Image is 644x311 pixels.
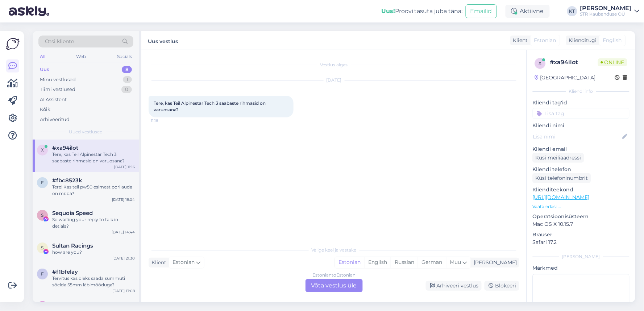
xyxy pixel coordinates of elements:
[52,145,78,151] span: #xa94ilot
[52,210,93,216] span: Sequoia Speed
[580,11,632,17] div: STR Kaubanduse OÜ
[391,257,418,268] div: Russian
[52,184,135,197] div: Tere! Kas teil pw50 esimest porilauda on müüa?
[52,216,135,229] div: So waiting your reply to talk in detials?
[381,8,395,14] b: Uus!
[173,258,195,266] span: Estonian
[69,129,103,135] span: Uued vestlused
[40,76,76,83] div: Minu vestlused
[112,256,135,261] div: [DATE] 21:30
[534,37,556,44] span: Estonian
[533,153,584,163] div: Küsi meiliaadressi
[533,173,591,183] div: Küsi telefoninumbrit
[466,4,497,18] button: Emailid
[52,177,82,184] span: #fbc8523k
[381,7,463,16] div: Proovi tasuta juba täna:
[116,52,133,61] div: Socials
[52,301,100,308] span: Karlee Gray
[148,36,178,45] label: Uus vestlus
[566,37,597,44] div: Klienditugi
[40,116,70,123] div: Arhiveeritud
[40,66,49,73] div: Uus
[41,271,44,277] span: f
[533,122,630,129] p: Kliendi nimi
[40,86,75,93] div: Tiimi vestlused
[38,52,47,61] div: All
[533,239,630,246] p: Safari 17.2
[312,272,356,278] div: Estonian to Estonian
[41,180,44,185] span: f
[41,212,44,218] span: S
[418,257,446,268] div: German
[598,58,627,66] span: Online
[485,281,519,291] div: Blokeeri
[580,5,632,11] div: [PERSON_NAME]
[112,288,135,294] div: [DATE] 17:08
[471,259,517,266] div: [PERSON_NAME]
[52,269,78,275] span: #f1bfelay
[52,242,93,249] span: Sultan Racings
[149,247,519,253] div: Valige keel ja vastake
[41,147,44,153] span: x
[151,118,178,123] span: 11:16
[123,76,132,83] div: 1
[112,229,135,235] div: [DATE] 14:44
[550,58,598,67] div: # xa94ilot
[533,108,630,119] input: Lisa tag
[506,5,550,18] div: Aktiivne
[533,213,630,220] p: Operatsioonisüsteem
[567,6,577,16] div: KT
[533,166,630,173] p: Kliendi telefon
[154,100,267,112] span: Tere, kas Teil Alpinestar Tech 3 saabaste rihmasid on varuosana?
[41,245,44,250] span: S
[45,38,74,45] span: Otsi kliente
[306,279,363,292] div: Võta vestlus üle
[40,106,50,113] div: Kõik
[533,133,621,141] input: Lisa nimi
[533,186,630,194] p: Klienditeekond
[533,253,630,260] div: [PERSON_NAME]
[533,264,630,272] p: Märkmed
[75,52,88,61] div: Web
[510,37,528,44] div: Klient
[112,197,135,202] div: [DATE] 19:04
[149,62,519,68] div: Vestlus algas
[535,74,596,82] div: [GEOGRAPHIC_DATA]
[533,145,630,153] p: Kliendi email
[580,5,640,17] a: [PERSON_NAME]STR Kaubanduse OÜ
[450,259,461,265] span: Muu
[533,220,630,228] p: Mac OS X 10.15.7
[533,203,630,210] p: Vaata edasi ...
[364,257,391,268] div: English
[52,275,135,288] div: Tervitus kas oleks saada summuti sõelda 55mm läbimõõduga?
[121,86,132,93] div: 0
[533,88,630,95] div: Kliendi info
[52,249,135,256] div: how are you?
[533,99,630,107] p: Kliendi tag'id
[533,194,590,200] a: [URL][DOMAIN_NAME]
[533,231,630,239] p: Brauser
[426,281,482,291] div: Arhiveeri vestlus
[603,37,622,44] span: English
[114,164,135,170] div: [DATE] 11:16
[6,37,20,51] img: Askly Logo
[149,77,519,83] div: [DATE]
[149,259,166,266] div: Klient
[40,96,67,103] div: AI Assistent
[52,151,135,164] div: Tere, kas Teil Alpinestar Tech 3 saabaste rihmasid on varuosana?
[335,257,364,268] div: Estonian
[539,61,542,66] span: x
[122,66,132,73] div: 8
